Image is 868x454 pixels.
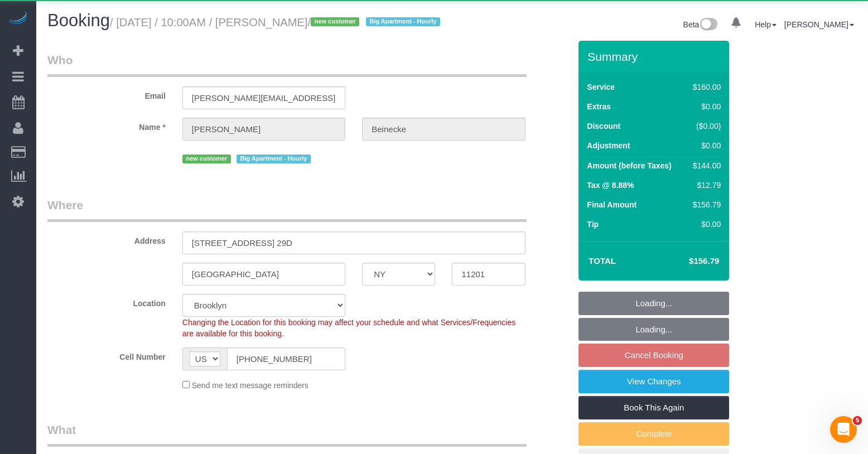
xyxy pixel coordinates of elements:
[683,20,718,29] a: Beta
[192,381,308,390] span: Send me text message reminders
[688,81,721,93] div: $160.00
[688,219,721,230] div: $0.00
[578,370,729,393] a: View Changes
[587,160,671,171] label: Amount (before Taxes)
[182,318,515,338] span: Changing the Location for this booking may affect your schedule and what Services/Frequencies are...
[699,18,717,32] img: New interface
[182,154,231,163] span: new customer
[182,263,345,286] input: City
[47,52,527,77] legend: Who
[227,347,345,370] input: Cell Number
[366,17,440,26] span: Big Apartment - Hourly
[39,231,174,247] label: Address
[587,120,620,132] label: Discount
[830,416,857,443] iframe: Intercom live chat
[755,20,777,29] a: Help
[39,86,174,102] label: Email
[7,11,29,27] img: Automaid Logo
[655,257,719,266] h4: $156.79
[311,17,359,26] span: new customer
[784,20,854,29] a: [PERSON_NAME]
[452,263,525,286] input: Zip Code
[362,118,525,141] input: Last Name
[39,118,174,133] label: Name *
[853,416,862,425] span: 5
[688,140,721,151] div: $0.00
[688,160,721,171] div: $144.00
[587,219,599,230] label: Tip
[587,101,611,112] label: Extras
[47,422,527,447] legend: What
[688,120,721,132] div: ($0.00)
[587,140,630,151] label: Adjustment
[688,199,721,210] div: $156.79
[182,86,345,109] input: Email
[587,81,615,93] label: Service
[110,16,443,28] small: / [DATE] / 10:00AM / [PERSON_NAME]
[237,154,311,163] span: Big Apartment - Hourly
[39,347,174,363] label: Cell Number
[307,16,443,28] span: /
[589,256,616,265] strong: Total
[688,101,721,112] div: $0.00
[39,294,174,309] label: Location
[688,180,721,191] div: $12.79
[587,180,634,191] label: Tax @ 8.88%
[47,197,527,222] legend: Where
[47,11,110,30] span: Booking
[587,50,724,63] h3: Summary
[578,396,729,419] a: Book This Again
[182,118,345,141] input: First Name
[587,199,636,210] label: Final Amount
